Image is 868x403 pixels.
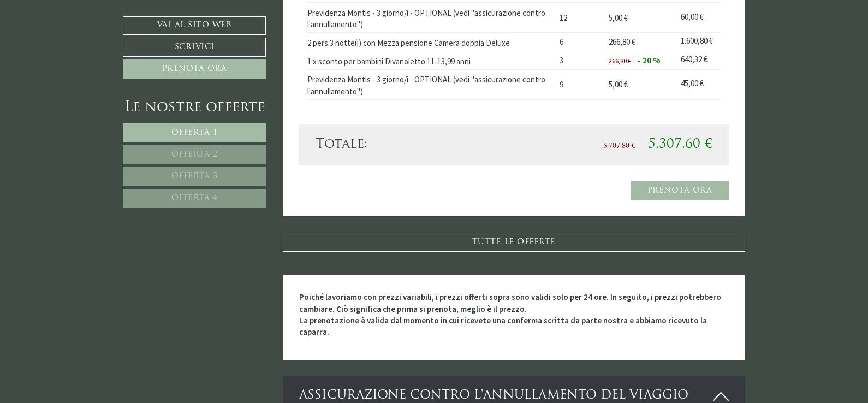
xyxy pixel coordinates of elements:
[171,129,218,137] span: Offerta 1
[609,57,631,65] span: 266,80 €
[283,233,746,252] a: TUTTE LE OFFERTE
[555,51,604,70] td: 3
[123,98,266,118] div: Le nostre offerte
[555,33,604,51] td: 6
[123,59,266,79] a: Prenota ora
[195,8,235,26] div: lunedì
[677,69,721,99] td: 45,00 €
[16,31,145,39] div: Montis – Active Nature Spa
[123,16,266,35] a: Vai al sito web
[123,38,266,57] a: Scrivici
[609,13,628,23] span: 5,00 €
[609,79,628,89] span: 5,00 €
[171,172,218,181] span: Offerta 3
[8,29,150,60] div: Buon giorno, come possiamo aiutarla?
[555,69,604,99] td: 9
[638,55,661,65] span: - 20 %
[16,51,145,58] small: 18:19
[299,292,721,337] strong: Poiché lavoriamo con prezzi variabili, i prezzi offerti sopra sono validi solo per 24 ore. In seg...
[609,37,635,47] span: 266,80 €
[648,138,712,151] span: 5.307,60 €
[171,194,218,202] span: Offerta 4
[631,181,729,200] a: Prenota ora
[677,33,721,51] td: 1.600,80 €
[307,3,556,33] td: Previdenza Montis - 3 giorno/i - OPTIONAL (vedi "assicurazione contro l'annullamento")
[603,143,635,149] span: 5.707,80 €
[677,51,721,70] td: 640,32 €
[171,151,218,159] span: Offerta 2
[371,287,431,306] button: Invia
[307,51,556,70] td: 1 x sconto per bambini Divanoletto 11-13,99 anni
[307,135,514,154] div: Totale:
[677,3,721,33] td: 60,00 €
[307,69,556,99] td: Previdenza Montis - 3 giorno/i - OPTIONAL (vedi "assicurazione contro l'annullamento")
[307,33,556,51] td: 2 pers.3 notte(i) con Mezza pensione Camera doppia Deluxe
[555,3,604,33] td: 12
